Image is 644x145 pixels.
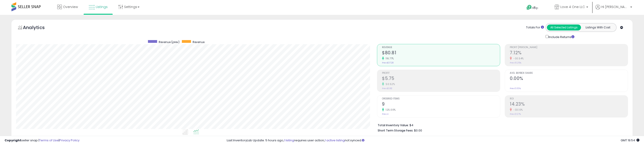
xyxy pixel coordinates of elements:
span: Overview [63,5,78,9]
i: Get Help [526,5,532,10]
button: Listings With Cost [581,25,615,30]
h2: 7.12% [510,50,628,56]
small: Prev: 4 [382,113,388,115]
span: Avg. Buybox Share [510,72,628,74]
small: Prev: 10.25% [510,61,521,64]
span: Revenue [193,40,205,44]
small: Prev: $3.82 [382,87,392,90]
h5: Analytics [23,24,54,32]
span: Profit [382,72,500,74]
span: ROI [510,98,628,100]
h2: $80.81 [382,50,500,56]
a: 1 listing [284,138,294,142]
h2: 9 [382,101,500,108]
span: Profit [PERSON_NAME] [510,46,628,49]
span: Revenue [382,46,500,49]
button: All Selected Listings [547,25,581,30]
small: -30.54% [512,57,524,60]
div: Include Returns [542,34,580,39]
b: Short Term Storage Fees: [378,129,413,132]
b: Total Inventory Value: [378,123,409,127]
a: 1 active listing [325,138,345,142]
span: Ordered Items [382,98,500,100]
div: seller snap | | [5,138,79,143]
small: Prev: 21.27% [510,113,521,115]
small: 50.52% [384,82,395,86]
span: $0.00 [414,128,422,133]
small: 125.00% [384,108,396,112]
span: 2025-08-15 19:54 GMT [621,138,639,142]
strong: Copyright [5,138,21,142]
small: Prev: 0.00% [510,87,521,90]
a: Terms of Use [39,138,59,142]
div: Totals For [526,25,544,30]
small: Prev: $37.28 [382,61,393,64]
small: -33.10% [512,108,523,112]
span: Help [532,6,538,10]
span: Revenue (prev) [159,40,180,44]
span: Hi [PERSON_NAME] [601,5,629,9]
span: Listings [96,5,108,9]
h2: $5.75 [382,76,500,82]
div: Last InventoryLab Update: 5 hours ago, requires user action, not synced. [227,138,639,143]
a: Privacy Policy [59,138,79,142]
li: $4 [378,122,625,128]
a: Help [523,1,547,15]
h2: 14.23% [510,101,628,108]
small: 116.77% [384,57,394,60]
h2: 0.00% [510,76,628,82]
span: Love 4 One LLC [560,5,585,9]
a: Hi [PERSON_NAME] [595,5,632,15]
